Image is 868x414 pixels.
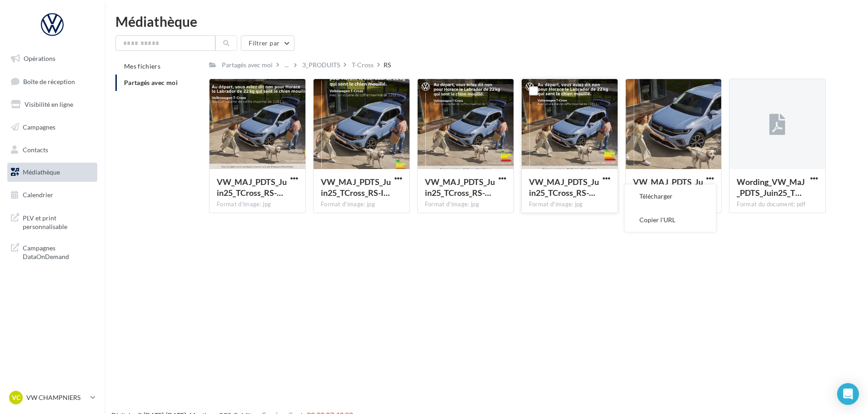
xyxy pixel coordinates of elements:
[837,383,859,405] div: Open Intercom Messenger
[384,60,391,70] div: RS
[737,200,818,209] div: Format du document: pdf
[23,212,94,231] span: PLV et print personnalisable
[5,95,99,114] a: Visibilité en ligne
[217,200,298,209] div: Format d'image: jpg
[283,59,290,71] div: ...
[529,200,610,209] div: Format d'image: jpg
[425,177,495,198] span: VW_MAJ_PDTS_Juin25_TCross_RS-CARRE
[26,393,87,402] p: VW CHAMPNIERS
[625,185,716,208] button: Télécharger
[25,100,73,108] span: Visibilité en ligne
[5,49,99,68] a: Opérations
[352,60,374,70] div: T-Cross
[737,177,805,198] span: Wording_VW_MaJ_PDTS_Juin25_TCross.key
[24,55,55,62] span: Opérations
[625,208,716,232] button: Copier l'URL
[5,208,99,235] a: PLV et print personnalisable
[115,15,857,28] div: Médiathèque
[5,72,99,91] a: Boîte de réception
[217,177,287,198] span: VW_MAJ_PDTS_Juin25_TCross_RS-GMB
[241,35,294,51] button: Filtrer par
[12,393,20,402] span: VC
[5,238,99,265] a: Campagnes DataOnDemand
[5,185,99,205] a: Calendrier
[23,77,75,85] span: Boîte de réception
[425,200,506,209] div: Format d'image: jpg
[321,200,402,209] div: Format d'image: jpg
[321,177,391,198] span: VW_MAJ_PDTS_Juin25_TCross_RS-INSTA
[5,163,99,182] a: Médiathèque
[302,60,340,70] div: 3_PRODUITS
[124,62,160,70] span: Mes fichiers
[23,191,53,199] span: Calendrier
[529,177,599,198] span: VW_MAJ_PDTS_Juin25_TCross_RS-GMB_720x720px
[5,118,99,137] a: Campagnes
[23,168,60,176] span: Médiathèque
[7,389,97,406] a: VC VW CHAMPNIERS
[222,60,273,70] div: Partagés avec moi
[23,242,94,261] span: Campagnes DataOnDemand
[633,177,703,198] span: VW_MAJ_PDTS_Juin25_TCross_RS-STORY
[23,145,48,153] span: Contacts
[5,140,99,160] a: Contacts
[124,79,178,86] span: Partagés avec moi
[23,123,55,131] span: Campagnes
